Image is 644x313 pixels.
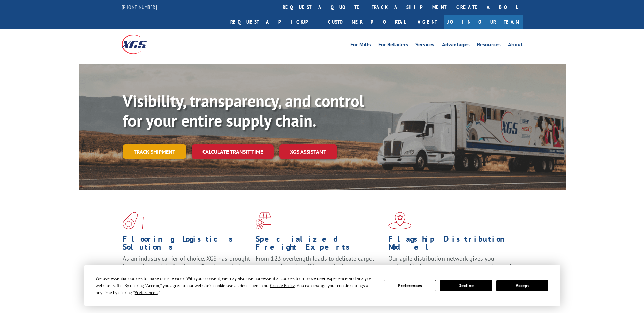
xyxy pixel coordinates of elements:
a: Agent [411,15,444,29]
button: Decline [440,280,492,291]
a: Resources [477,42,501,49]
a: About [508,42,523,49]
a: For Mills [350,42,371,49]
a: Advantages [442,42,470,49]
img: xgs-icon-flagship-distribution-model-red [388,212,412,229]
div: We use essential cookies to make our site work. With your consent, we may also use non-essential ... [96,275,376,296]
span: Cookie Policy [270,283,295,288]
a: Calculate transit time [192,144,274,159]
p: From 123 overlength loads to delicate cargo, our experienced staff knows the best way to move you... [256,254,383,285]
img: xgs-icon-total-supply-chain-intelligence-red [123,212,144,229]
a: XGS ASSISTANT [279,144,337,159]
a: Customer Portal [323,15,411,29]
button: Accept [496,280,548,291]
h1: Specialized Freight Experts [256,235,383,254]
a: [PHONE_NUMBER] [122,4,157,10]
a: Track shipment [123,144,186,159]
h1: Flagship Distribution Model [388,235,516,254]
span: Preferences [135,290,158,295]
div: Cookie Consent Prompt [84,265,560,306]
h1: Flooring Logistics Solutions [123,235,251,254]
b: Visibility, transparency, and control for your entire supply chain. [123,90,364,131]
img: xgs-icon-focused-on-flooring-red [256,212,271,229]
button: Preferences [384,280,436,291]
a: Services [415,42,434,49]
span: Our agile distribution network gives you nationwide inventory management on demand. [388,254,513,270]
a: For Retailers [378,42,408,49]
a: Join Our Team [444,15,523,29]
a: Request a pickup [225,15,323,29]
span: As an industry carrier of choice, XGS has brought innovation and dedication to flooring logistics... [123,254,250,278]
